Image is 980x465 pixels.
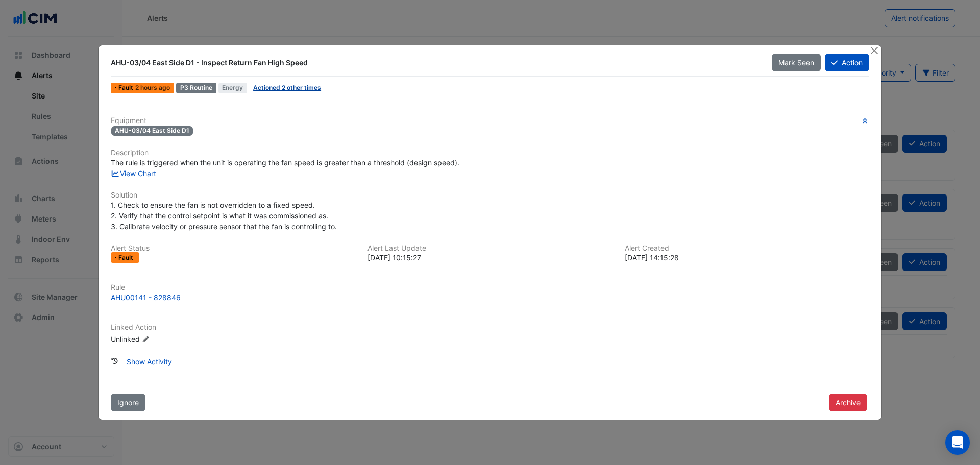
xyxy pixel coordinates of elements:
[118,85,135,91] span: Fault
[829,394,867,411] button: Archive
[111,149,869,157] h6: Description
[111,169,156,178] a: View Chart
[111,201,337,231] span: 1. Check to ensure the fan is not overridden to a fixed speed. 2. Verify that the control setpoin...
[111,334,233,345] div: Unlinked
[778,58,814,67] span: Mark Seen
[218,83,248,93] span: Energy
[111,394,145,411] button: Ignore
[111,244,355,253] h6: Alert Status
[111,158,459,167] span: The rule is triggered when the unit is operating the fan speed is greater than a threshold (desig...
[118,255,135,261] span: Fault
[142,336,150,344] fa-icon: Edit Linked Action
[176,83,216,93] div: P3 Routine
[111,283,869,292] h6: Rule
[945,430,970,455] div: Open Intercom Messenger
[111,116,869,125] h6: Equipment
[117,398,139,407] span: Ignore
[367,252,612,263] div: [DATE] 10:15:27
[111,126,193,136] span: AHU-03/04 East Side D1
[111,191,869,200] h6: Solution
[625,252,869,263] div: [DATE] 14:15:28
[111,58,759,68] div: AHU-03/04 East Side D1 - Inspect Return Fan High Speed
[367,244,612,253] h6: Alert Last Update
[625,244,869,253] h6: Alert Created
[111,323,869,332] h6: Linked Action
[869,45,879,56] button: Close
[253,84,321,91] a: Actioned 2 other times
[111,292,181,303] div: AHU00141 - 828846
[825,54,869,71] button: Action
[111,292,869,303] a: AHU00141 - 828846
[135,84,170,91] span: Wed 13-Aug-2025 10:15 IST
[772,54,821,71] button: Mark Seen
[120,353,179,371] button: Show Activity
